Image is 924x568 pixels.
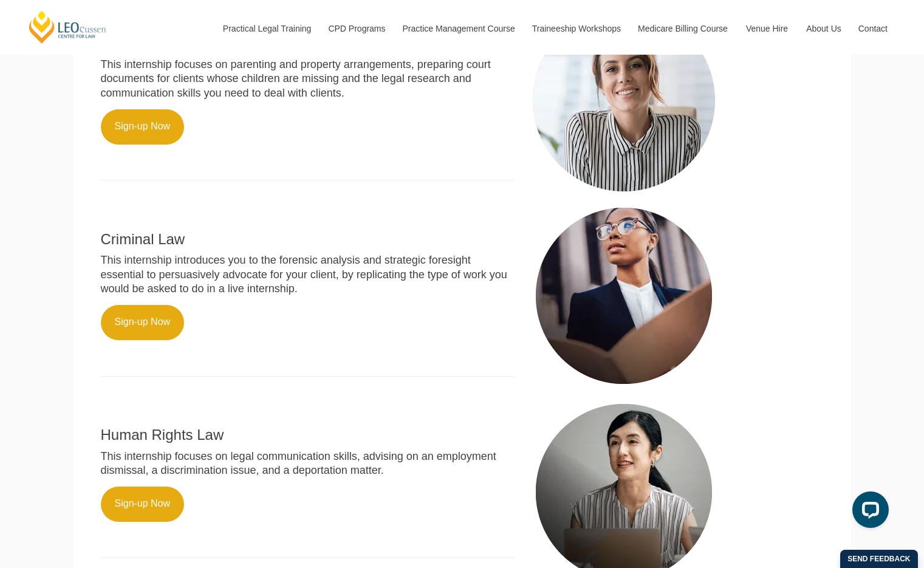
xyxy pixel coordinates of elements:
[797,2,849,55] a: About Us
[101,487,185,522] a: Sign-up Now
[843,487,894,538] iframe: LiveChat chat widget
[101,253,515,296] p: This internship introduces you to the forensic analysis and strategic foresight essential to pers...
[27,10,108,44] a: [PERSON_NAME] Centre for Law
[394,2,523,55] a: Practice Management Course
[101,58,515,100] p: This internship focuses on parenting and property arrangements, preparing court documents for cli...
[629,2,737,55] a: Medicare Billing Course
[101,231,515,247] h2: Criminal Law
[319,2,393,55] a: CPD Programs
[101,450,515,478] p: This internship focuses on legal communication skills, advising on an employment dismissal, a dis...
[523,2,629,55] a: Traineeship Workshops
[101,427,515,443] h2: Human Rights Law
[101,109,185,145] a: Sign-up Now
[214,2,320,55] a: Practical Legal Training
[849,2,897,55] a: Contact
[101,305,185,340] a: Sign-up Now
[737,2,797,55] a: Venue Hire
